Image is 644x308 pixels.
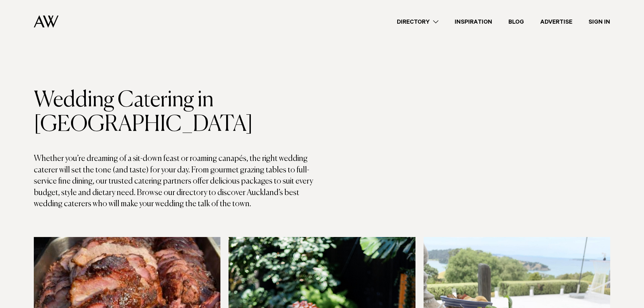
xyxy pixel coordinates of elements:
[389,17,447,26] a: Directory
[500,17,532,26] a: Blog
[580,17,618,26] a: Sign In
[34,15,58,28] img: Auckland Weddings Logo
[34,153,322,210] p: Whether you’re dreaming of a sit-down feast or roaming canapés, the right wedding caterer will se...
[447,17,500,26] a: Inspiration
[532,17,580,26] a: Advertise
[34,88,322,137] h1: Wedding Catering in [GEOGRAPHIC_DATA]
